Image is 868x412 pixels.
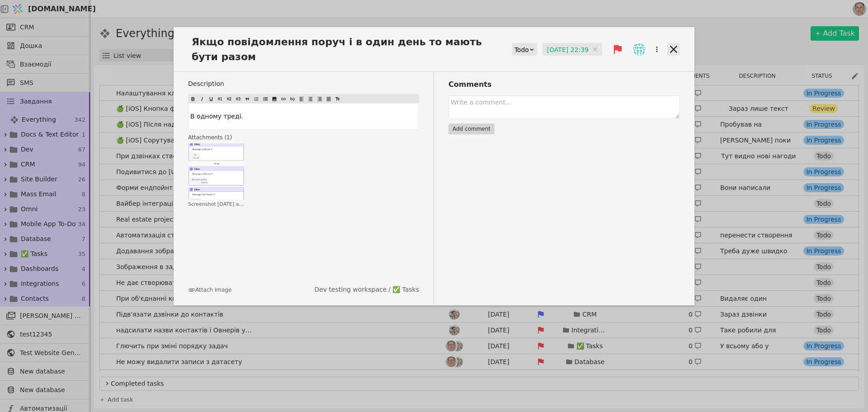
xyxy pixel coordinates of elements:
[190,113,243,120] span: В одному треді.
[314,285,387,294] a: Dev testing workspace
[188,133,419,142] h4: Attachments ( 1 )
[188,34,492,64] span: Якщо повідомлення поруч і в один день то мають бути разом
[448,79,680,90] h3: Comments
[392,285,419,294] a: ✅ Tasks
[514,43,529,56] div: Todo
[188,286,231,294] button: Attach Image
[314,285,419,294] div: /
[633,43,646,56] img: ih
[188,79,419,89] label: Description
[592,45,598,54] span: Clear
[448,123,495,134] button: Add comment
[592,47,598,52] svg: close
